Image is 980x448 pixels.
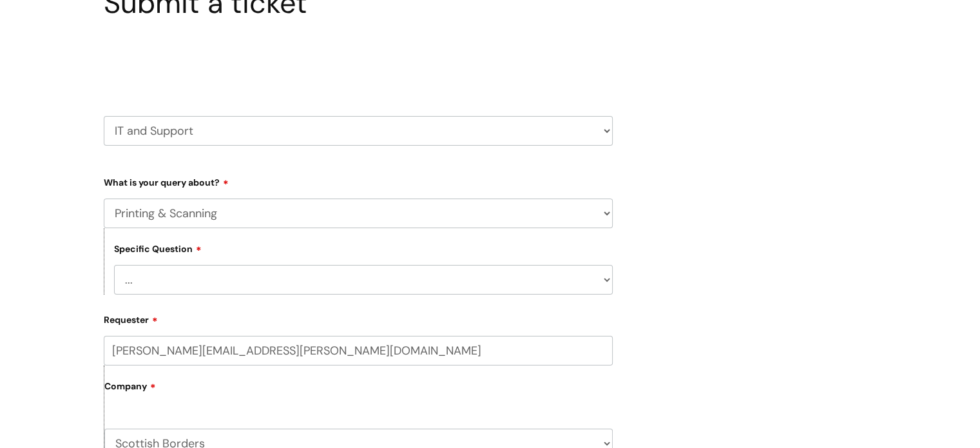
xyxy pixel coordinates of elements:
label: Company [104,376,613,405]
h2: Select issue type [104,50,613,74]
input: Email [104,336,613,365]
label: Requester [104,310,613,326]
label: Specific Question [114,242,202,255]
label: What is your query about? [104,173,613,188]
